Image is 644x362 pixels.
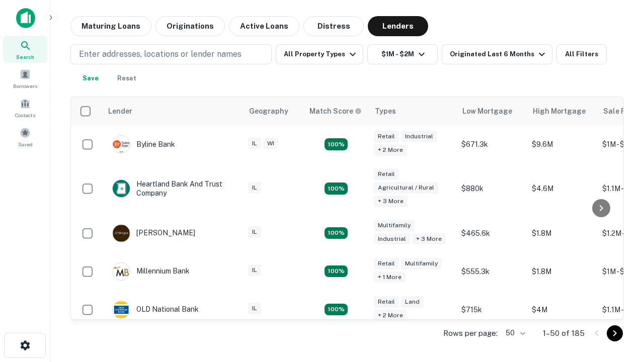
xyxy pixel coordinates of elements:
[113,225,130,242] img: picture
[556,44,607,64] button: All Filters
[70,44,272,64] button: Enter addresses, locations or lender names
[113,263,130,280] img: picture
[3,65,47,92] a: Borrowers
[401,296,424,308] div: Land
[309,106,360,117] h6: Match Score
[15,111,35,119] span: Contacts
[243,97,303,125] th: Geography
[442,44,552,64] button: Originated Last 6 Months
[102,97,243,125] th: Lender
[16,8,35,28] img: capitalize-icon.png
[374,233,410,245] div: Industrial
[112,224,195,242] div: [PERSON_NAME]
[13,82,37,90] span: Borrowers
[527,163,597,214] td: $4.6M
[374,182,438,194] div: Agricultural / Rural
[113,136,130,153] img: picture
[462,105,512,117] div: Low Mortgage
[374,220,415,231] div: Multifamily
[113,180,130,197] img: picture
[276,44,363,64] button: All Property Types
[263,138,278,149] div: WI
[375,105,396,117] div: Types
[248,264,261,276] div: IL
[368,16,428,36] button: Lenders
[74,68,107,88] button: Save your search to get updates of matches that match your search criteria.
[527,252,597,291] td: $1.8M
[249,105,288,117] div: Geography
[155,16,225,36] button: Originations
[374,196,408,207] div: + 3 more
[443,327,498,339] p: Rows per page:
[16,53,34,61] span: Search
[374,168,399,180] div: Retail
[412,233,446,245] div: + 3 more
[367,44,438,64] button: $1M - $2M
[248,182,261,194] div: IL
[527,214,597,252] td: $1.8M
[79,48,242,60] p: Enter addresses, locations or lender names
[456,252,527,291] td: $555.3k
[450,48,548,60] div: Originated Last 6 Months
[607,325,623,341] button: Go to next page
[325,265,348,278] div: Matching Properties: 16, hasApolloMatch: undefined
[229,16,299,36] button: Active Loans
[527,97,597,125] th: High Mortgage
[113,301,130,318] img: picture
[527,291,597,329] td: $4M
[543,327,585,339] p: 1–50 of 185
[456,163,527,214] td: $880k
[401,131,437,142] div: Industrial
[248,303,261,314] div: IL
[325,304,348,316] div: Matching Properties: 18, hasApolloMatch: undefined
[374,131,399,142] div: Retail
[3,123,47,150] a: Saved
[3,94,47,121] a: Contacts
[456,291,527,329] td: $715k
[456,97,527,125] th: Low Mortgage
[401,258,442,269] div: Multifamily
[369,97,456,125] th: Types
[248,226,261,238] div: IL
[3,36,47,63] a: Search
[111,68,143,88] button: Reset
[594,249,644,298] iframe: Chat Widget
[374,144,407,156] div: + 2 more
[374,296,399,308] div: Retail
[108,105,132,117] div: Lender
[325,227,348,239] div: Matching Properties: 27, hasApolloMatch: undefined
[70,16,151,36] button: Maturing Loans
[18,140,33,148] span: Saved
[374,258,399,269] div: Retail
[248,138,261,149] div: IL
[303,97,369,125] th: Capitalize uses an advanced AI algorithm to match your search with the best lender. The match sco...
[112,301,199,319] div: OLD National Bank
[374,271,406,283] div: + 1 more
[112,135,175,153] div: Byline Bank
[325,138,348,150] div: Matching Properties: 23, hasApolloMatch: undefined
[456,125,527,163] td: $671.3k
[374,310,407,321] div: + 2 more
[325,183,348,195] div: Matching Properties: 17, hasApolloMatch: undefined
[527,125,597,163] td: $9.6M
[456,214,527,252] td: $465.6k
[112,262,190,281] div: Millennium Bank
[309,106,362,117] div: Capitalize uses an advanced AI algorithm to match your search with the best lender. The match sco...
[112,179,233,198] div: Heartland Bank And Trust Company
[303,16,364,36] button: Distress
[502,326,527,340] div: 50
[533,105,586,117] div: High Mortgage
